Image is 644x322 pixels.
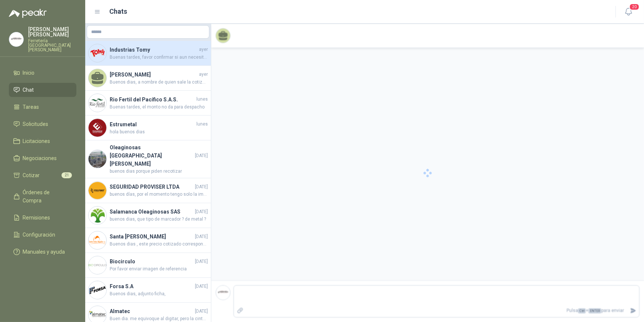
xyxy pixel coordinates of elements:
[89,182,106,199] img: Company Logo
[110,143,193,168] h4: Oleaginosas [GEOGRAPHIC_DATA][PERSON_NAME]
[110,257,193,266] h4: Biocirculo
[85,116,211,140] a: Company LogoEstrumetalluneshola buenos dias
[9,32,23,46] img: Company Logo
[85,140,211,178] a: Company LogoOleaginosas [GEOGRAPHIC_DATA][PERSON_NAME][DATE]buenos dias porque piden recotizar
[195,183,208,191] span: [DATE]
[110,129,208,136] span: hola buenos dias
[110,183,193,191] h4: SEGURIDAD PROVISER LTDA
[89,206,106,224] img: Company Logo
[28,27,76,37] p: [PERSON_NAME] [PERSON_NAME]
[195,152,208,159] span: [DATE]
[196,96,208,103] span: lunes
[110,79,208,86] span: Buenos dias, a nombre de quien sale la cotizacion ?
[28,39,76,52] p: Ferretería [GEOGRAPHIC_DATA][PERSON_NAME]
[9,245,76,259] a: Manuales y ayuda
[195,308,208,315] span: [DATE]
[23,86,34,94] span: Chat
[195,283,208,290] span: [DATE]
[85,178,211,203] a: Company LogoSEGURIDAD PROVISER LTDA[DATE]buenos días, por el momento tengo solo la imagen porque ...
[9,134,76,148] a: Licitaciones
[110,191,208,198] span: buenos días, por el momento tengo solo la imagen porque se mandan a fabricar
[89,281,106,299] img: Company Logo
[23,214,50,222] span: Remisiones
[85,41,211,66] a: Company LogoIndustrias TomyayerBuenas tardes, favor confirmar si aun necesitan este requerimiento
[85,91,211,116] a: Company LogoRio Fertil del Pacífico S.A.S.lunesBuenas tardes, el monto no da para despacho
[23,154,57,162] span: Negociaciones
[9,228,76,242] a: Configuración
[85,203,211,228] a: Company LogoSalamanca Oleaginosas SAS[DATE]buenos dias, que tipo de marcador ? de metal ?
[196,121,208,128] span: lunes
[9,83,76,97] a: Chat
[23,171,40,179] span: Cotizar
[110,104,208,111] span: Buenas tardes, el monto no da para despacho
[89,44,106,62] img: Company Logo
[110,307,193,315] h4: Almatec
[110,120,195,129] h4: Estrumetal
[199,71,208,78] span: ayer
[89,94,106,112] img: Company Logo
[110,232,193,241] h4: Santa [PERSON_NAME]
[9,100,76,114] a: Tareas
[23,137,50,145] span: Licitaciones
[85,278,211,303] a: Company LogoForsa S.A[DATE]Buenos dias, adjunto ficha,
[110,95,195,104] h4: Rio Fertil del Pacífico S.A.S.
[89,256,106,274] img: Company Logo
[199,46,208,53] span: ayer
[110,46,197,54] h4: Industrias Tomy
[62,172,72,178] span: 21
[110,290,208,297] span: Buenos dias, adjunto ficha,
[23,231,56,239] span: Configuración
[195,258,208,265] span: [DATE]
[23,103,39,111] span: Tareas
[110,6,127,17] h1: Chats
[9,66,76,80] a: Inicio
[629,3,640,10] span: 20
[9,211,76,225] a: Remisiones
[23,248,65,256] span: Manuales y ayuda
[23,69,35,77] span: Inicio
[110,241,208,248] span: Buenos dias , este precio cotizado corresponde a promocion de Julio , ya en agosto el precio es d...
[9,9,47,18] img: Logo peakr
[110,168,208,175] span: buenos dias porque piden recotizar
[110,216,208,223] span: buenos dias, que tipo de marcador ? de metal ?
[9,168,76,182] a: Cotizar21
[23,188,69,205] span: Órdenes de Compra
[85,253,211,278] a: Company LogoBiocirculo[DATE]Por favor enviar imagen de referencia
[9,151,76,165] a: Negociaciones
[85,66,211,91] a: [PERSON_NAME]ayerBuenos dias, a nombre de quien sale la cotizacion ?
[110,282,193,290] h4: Forsa S.A
[23,120,49,128] span: Solicitudes
[89,119,106,137] img: Company Logo
[110,208,193,216] h4: Salamanca Oleaginosas SAS
[110,54,208,61] span: Buenas tardes, favor confirmar si aun necesitan este requerimiento
[9,117,76,131] a: Solicitudes
[110,266,208,273] span: Por favor enviar imagen de referencia
[195,233,208,240] span: [DATE]
[622,5,635,19] button: 20
[89,231,106,249] img: Company Logo
[195,208,208,215] span: [DATE]
[9,185,76,208] a: Órdenes de Compra
[89,150,106,168] img: Company Logo
[85,228,211,253] a: Company LogoSanta [PERSON_NAME][DATE]Buenos dias , este precio cotizado corresponde a promocion d...
[110,71,197,79] h4: [PERSON_NAME]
